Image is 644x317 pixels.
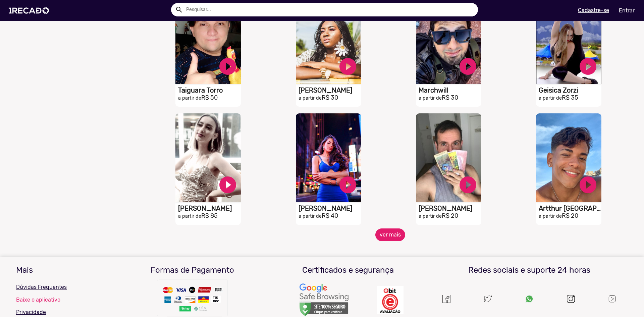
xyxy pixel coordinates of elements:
[178,204,241,212] h1: [PERSON_NAME]
[377,286,404,314] img: Um recado,1Recado,1 recado,vídeo de famosos,site para pagar famosos,vídeos e lives exclusivas de ...
[178,94,241,102] h2: R$ 50
[120,265,265,275] h3: Formas de Pagamento
[299,86,361,94] h1: [PERSON_NAME]
[419,212,481,220] h2: R$ 20
[178,86,241,94] h1: Taiguara Torro
[539,86,601,94] h1: Geisica Zorzi
[525,295,533,303] img: Um recado,1Recado,1 recado,vídeo de famosos,site para pagar famosos,vídeos e lives exclusivas de ...
[431,265,628,275] h3: Redes sociais e suporte 24 horas
[419,204,481,212] h1: [PERSON_NAME]
[178,95,201,101] small: a partir de
[578,175,598,195] a: play_circle_filled
[419,213,442,219] small: a partir de
[458,175,478,195] a: play_circle_filled
[539,213,562,219] small: a partir de
[178,212,241,220] h2: R$ 85
[419,86,481,94] h1: Marchwill
[539,95,562,101] small: a partir de
[181,3,478,16] input: Pesquisar...
[299,204,361,212] h1: [PERSON_NAME]
[338,175,358,195] a: play_circle_filled
[539,94,601,102] h2: R$ 35
[536,113,601,202] video: S1RECADO vídeos dedicados para fãs e empresas
[296,113,361,202] video: S1RECADO vídeos dedicados para fãs e empresas
[578,56,598,76] a: play_circle_filled
[539,212,601,220] h2: R$ 20
[299,94,361,102] h2: R$ 30
[416,113,481,202] video: S1RECADO vídeos dedicados para fãs e empresas
[299,213,322,219] small: a partir de
[218,56,238,76] a: play_circle_filled
[458,56,478,76] a: play_circle_filled
[218,175,238,195] a: play_circle_filled
[442,295,450,303] img: Um recado,1Recado,1 recado,vídeo de famosos,site para pagar famosos,vídeos e lives exclusivas de ...
[16,308,110,316] p: Privacidade
[178,213,201,219] small: a partir de
[567,295,575,303] img: instagram.svg
[16,265,110,275] h3: Mais
[16,283,110,291] p: Dúvidas Frequentes
[419,95,442,101] small: a partir de
[484,295,492,303] img: twitter.svg
[175,6,183,14] mat-icon: Example home icon
[338,56,358,76] a: play_circle_filled
[614,5,639,16] a: Entrar
[275,265,421,275] h3: Certificados e segurança
[419,94,481,102] h2: R$ 30
[608,295,616,303] img: Um recado,1Recado,1 recado,vídeo de famosos,site para pagar famosos,vídeos e lives exclusivas de ...
[299,212,361,220] h2: R$ 40
[173,3,184,15] button: Example home icon
[539,204,601,212] h1: Artthur [GEOGRAPHIC_DATA]
[175,113,241,202] video: S1RECADO vídeos dedicados para fãs e empresas
[299,95,322,101] small: a partir de
[375,228,405,241] button: ver mais
[578,7,609,13] u: Cadastre-se
[16,297,110,303] a: Baixe o aplicativo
